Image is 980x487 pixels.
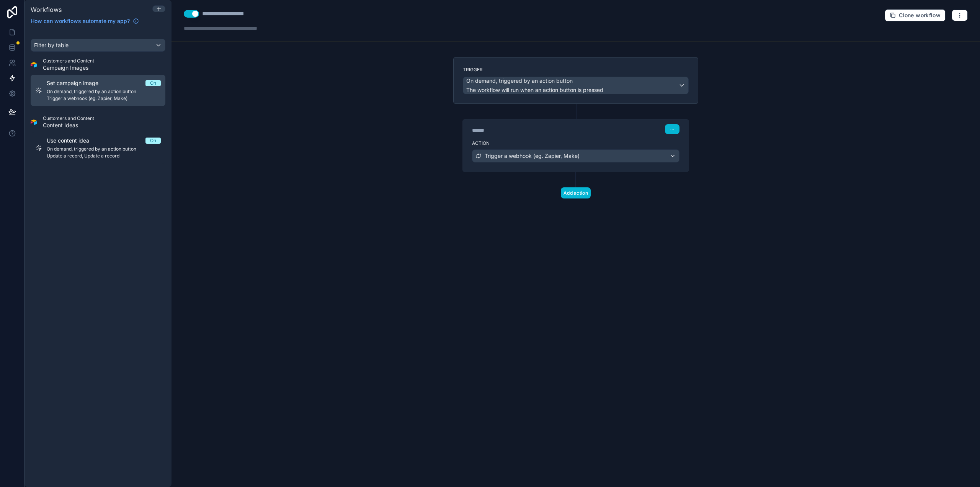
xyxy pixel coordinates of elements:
button: Clone workflow [885,9,946,21]
a: How can workflows automate my app? [28,17,142,25]
span: How can workflows automate my app? [31,17,130,25]
span: Trigger a webhook (eg. Zapier, Make) [485,152,580,160]
button: Add action [561,187,591,198]
span: The workflow will run when an action button is pressed [466,87,603,93]
label: Action [472,140,679,146]
button: Trigger a webhook (eg. Zapier, Make) [472,149,679,162]
label: Trigger [463,67,689,73]
button: On demand, triggered by an action buttonThe workflow will run when an action button is pressed [463,77,689,94]
span: Workflows [31,6,62,13]
span: On demand, triggered by an action button [466,77,573,85]
span: Clone workflow [899,12,941,19]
